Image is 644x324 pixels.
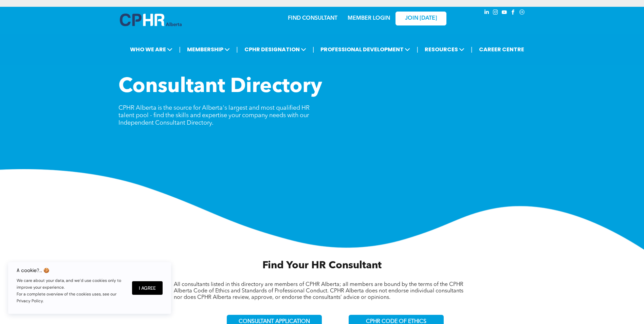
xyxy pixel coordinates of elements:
[313,42,314,56] li: |
[405,15,437,22] span: JOIN [DATE]
[118,105,310,126] span: CPHR Alberta is the source for Alberta's largest and most qualified HR talent pool - find the ski...
[132,281,163,295] button: I Agree
[128,43,174,56] span: WHO WE ARE
[518,8,526,18] a: Social network
[120,14,182,26] img: A blue and white logo for cp alberta
[242,43,308,56] span: CPHR DESIGNATION
[417,42,418,56] li: |
[501,8,508,18] a: youtube
[423,43,466,56] span: RESOURCES
[288,16,337,21] a: FIND CONSULTANT
[179,42,181,56] li: |
[483,8,491,18] a: linkedin
[318,43,412,56] span: PROFESSIONAL DEVELOPMENT
[471,42,473,56] li: |
[395,12,446,25] a: JOIN [DATE]
[477,43,526,56] a: CAREER CENTRE
[17,277,125,304] p: We care about your data, and we’d use cookies only to improve your experience. For a complete ove...
[492,8,499,18] a: instagram
[118,77,322,97] span: Consultant Directory
[236,42,238,56] li: |
[174,282,463,300] span: All consultants listed in this directory are members of CPHR Alberta; all members are bound by th...
[185,43,232,56] span: MEMBERSHIP
[262,260,382,271] span: Find Your HR Consultant
[17,268,125,273] h6: A cookie?.. 🍪
[510,8,517,18] a: facebook
[348,16,390,21] a: MEMBER LOGIN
